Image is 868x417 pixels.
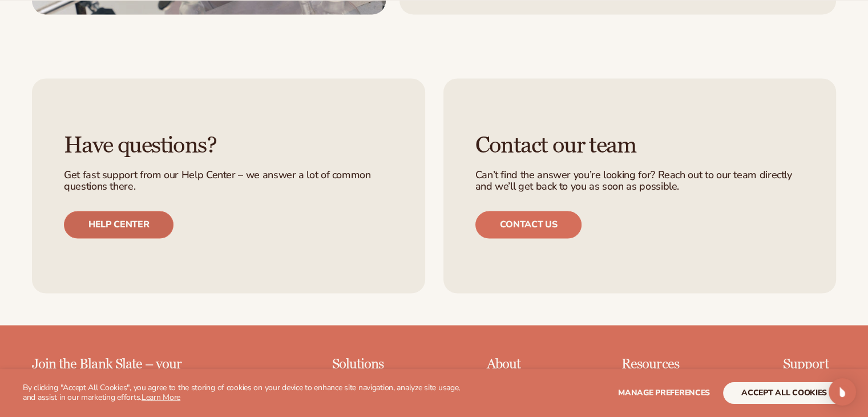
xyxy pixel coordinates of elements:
[618,382,710,404] button: Manage preferences
[23,383,473,403] p: By clicking "Accept All Cookies", you agree to the storing of cookies on your device to enhance s...
[723,382,845,404] button: accept all cookies
[621,357,712,372] p: Resources
[32,357,213,387] p: Join the Blank Slate – your beauty brand playbook
[475,211,582,238] a: Contact us
[64,170,393,193] p: Get fast support from our Help Center – we answer a lot of common questions there.
[64,133,393,158] h3: Have questions?
[475,133,805,158] h3: Contact our team
[64,211,173,238] a: Help center
[783,357,836,372] p: Support
[142,392,180,403] a: Learn More
[332,357,415,372] p: Solutions
[829,378,856,406] div: Open Intercom Messenger
[486,357,550,372] p: About
[475,170,805,193] p: Can’t find the answer you’re looking for? Reach out to our team directly and we’ll get back to yo...
[618,387,710,398] span: Manage preferences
